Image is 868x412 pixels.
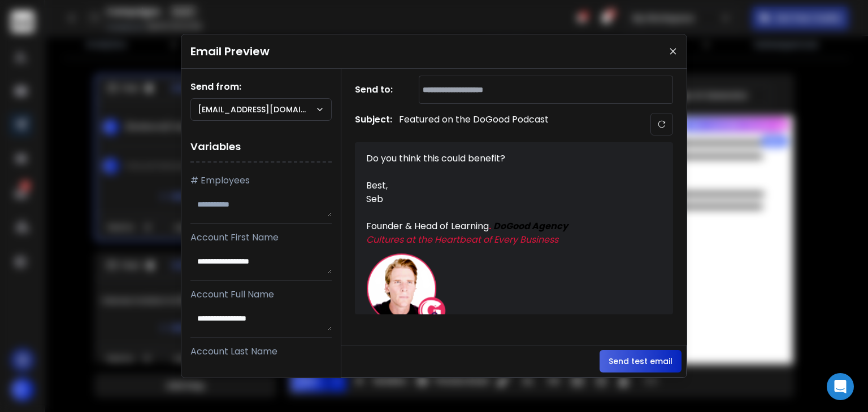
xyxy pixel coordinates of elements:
[355,83,400,97] h1: Send to:
[366,179,649,192] div: Best,
[190,345,332,358] p: Account Last Name
[366,192,649,206] div: Seb
[366,152,649,165] div: Do you think this could benefit?
[366,233,558,246] em: Cultures at the Heartbeat of Every Business
[355,113,392,135] h1: Subject:
[489,220,491,233] strong: .
[366,220,649,328] div: Founder & Head of Learning
[493,220,568,233] strong: DoGood Agency
[827,373,854,400] div: Open Intercom Messenger
[399,113,549,135] p: Featured on the DoGood Podcast
[190,80,332,94] h1: Send from:
[600,350,682,372] button: Send test email
[198,104,315,115] p: [EMAIL_ADDRESS][DOMAIN_NAME]
[190,43,270,59] h1: Email Preview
